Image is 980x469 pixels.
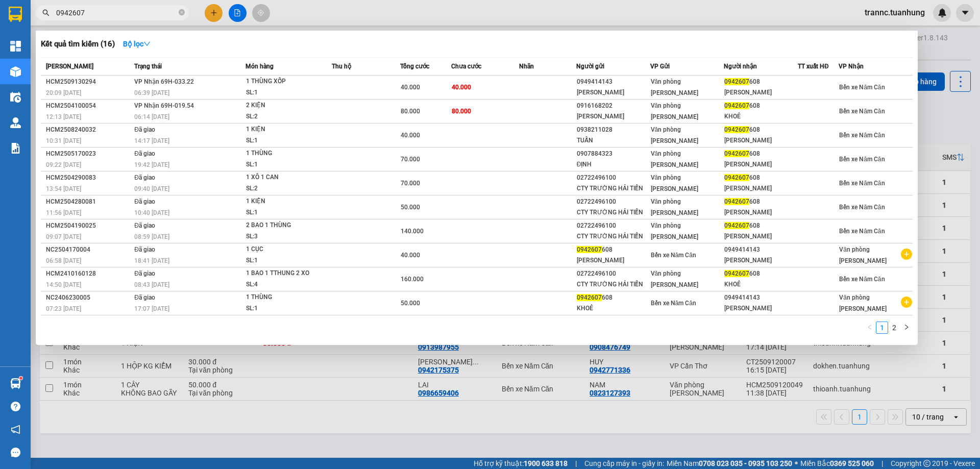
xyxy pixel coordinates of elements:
span: 40.000 [401,252,420,259]
span: 12:13 [DATE] [46,113,81,120]
div: 0949414143 [577,77,650,87]
div: [PERSON_NAME] [577,111,650,122]
span: Đã giao [134,198,155,205]
span: Trạng thái [134,63,162,70]
div: SL: 1 [246,87,323,98]
li: Next Page [900,322,913,334]
span: plus-circle [901,249,912,260]
a: 1 [876,322,888,333]
div: 608 [724,196,797,207]
div: [PERSON_NAME] [724,255,797,266]
span: Văn phòng [PERSON_NAME] [651,150,698,168]
div: SL: 2 [246,111,323,122]
img: warehouse-icon [10,378,21,389]
span: 0942607 [724,126,749,133]
span: VP Nhận 69H-019.54 [134,102,194,109]
span: Bến xe Năm Căn [839,156,885,163]
span: 09:40 [DATE] [134,185,169,192]
div: 02722496100 [577,196,650,207]
div: 1 CỤC [246,244,323,255]
div: KHOẺ [724,111,797,122]
span: Văn phòng [PERSON_NAME] [651,78,698,96]
span: Người nhận [724,63,757,70]
button: left [864,322,876,334]
img: warehouse-icon [10,117,21,128]
span: Bến xe Năm Căn [839,84,885,91]
div: 0907884323 [577,149,650,159]
span: 0942607 [577,246,602,253]
div: 1 THÙNG XỐP [246,76,323,87]
div: NC2406230005 [46,292,131,303]
strong: Bộ lọc [123,40,151,48]
div: SL: 1 [246,159,323,170]
div: 1 THÙNG [246,148,323,159]
div: 0949414143 [724,244,797,255]
div: [PERSON_NAME] [724,183,797,194]
span: 09:22 [DATE] [46,161,81,168]
span: Bến xe Năm Căn [651,300,696,307]
div: [PERSON_NAME] [724,159,797,170]
span: right [903,324,910,330]
span: 0942607 [724,198,749,205]
span: VP Nhận 69H-033.22 [134,78,194,85]
div: 1 XÔ 1 CAN [246,172,323,183]
span: 06:58 [DATE] [46,257,81,264]
span: 20:09 [DATE] [46,89,81,96]
span: Đã giao [134,270,155,277]
span: close-circle [179,8,185,18]
span: 09:07 [DATE] [46,233,81,240]
span: 06:39 [DATE] [134,89,169,96]
span: notification [11,425,20,434]
div: HCM2508240032 [46,125,131,135]
button: right [900,322,913,334]
div: NC2504170004 [46,244,131,255]
span: Đã giao [134,174,155,181]
div: CTY TRƯỜNG HẢI TIẾN [577,279,650,290]
div: TUẤN [577,135,650,146]
span: Văn phòng [PERSON_NAME] [651,198,698,216]
span: Món hàng [246,63,274,70]
div: 608 [724,149,797,159]
span: 10:31 [DATE] [46,137,81,144]
span: Bến xe Năm Căn [839,108,885,115]
h3: Kết quả tìm kiếm ( 16 ) [41,39,115,50]
div: SL: 2 [246,183,323,194]
span: Nhãn [519,63,534,70]
span: 13:54 [DATE] [46,185,81,192]
div: 1 THÙNG [246,292,323,303]
span: 40.000 [452,84,471,91]
span: 0942607 [724,102,749,109]
span: Bến xe Năm Căn [839,204,885,211]
li: 2 [888,322,900,334]
div: [PERSON_NAME] [577,255,650,266]
div: SL: 1 [246,135,323,146]
div: HCM2504290083 [46,172,131,183]
span: 11:56 [DATE] [46,209,81,216]
span: Bến xe Năm Căn [839,276,885,283]
span: 08:43 [DATE] [134,281,169,288]
span: 19:42 [DATE] [134,161,169,168]
div: 1 KIỆN [246,124,323,135]
span: close-circle [179,9,185,15]
button: Bộ lọcdown [115,36,159,52]
span: 10:40 [DATE] [134,209,169,216]
span: 14:17 [DATE] [134,137,169,144]
span: Đã giao [134,222,155,229]
span: left [867,324,873,330]
span: Đã giao [134,126,155,133]
sup: 1 [19,377,22,380]
div: 02722496100 [577,220,650,231]
span: 80.000 [452,108,471,115]
div: 608 [724,172,797,183]
div: HCM2504100054 [46,101,131,111]
div: 1 BAO 1 TTHUNG 2 XO [246,268,323,279]
span: 0942607 [724,222,749,229]
div: ĐỊNH [577,159,650,170]
div: HCM2509130294 [46,77,131,87]
span: Văn phòng [PERSON_NAME] [839,294,887,312]
span: [PERSON_NAME] [46,63,93,70]
span: Đã giao [134,150,155,157]
div: [PERSON_NAME] [724,207,797,218]
div: 608 [724,220,797,231]
div: CTY TRƯỜNG HẢI TIẾN [577,231,650,242]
